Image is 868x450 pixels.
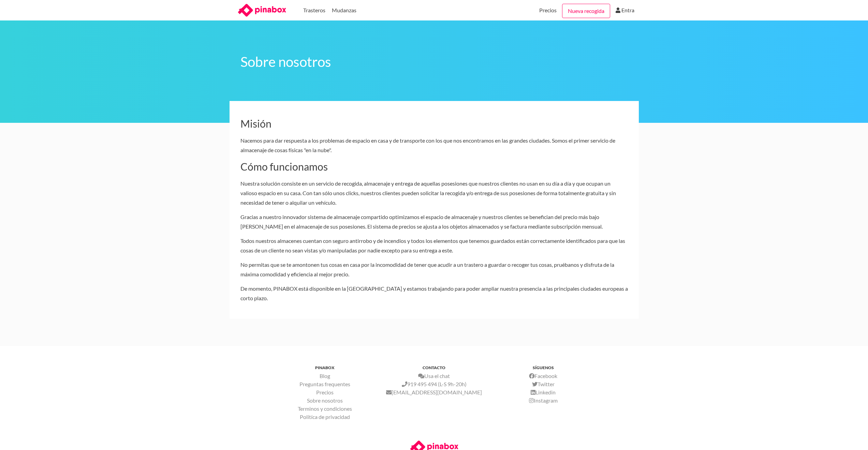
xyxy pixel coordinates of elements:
a: Preguntas frequentes [299,381,350,387]
iframe: Chat Widget [834,417,868,450]
h1: Sobre nosotros [240,53,628,71]
a: Blog [320,373,330,379]
a: Precios [316,389,334,395]
p: Gracias a nuestro innovador sistema de almacenaje compartido optimizamos el espacio de almacenaje... [240,212,628,231]
a: Usa el chat [418,373,450,379]
a: Terminos y condiciones [298,405,352,412]
p: No permitas que se te amontonen tus cosas en casa por la incomodidad de tener que acudir a un tra... [240,260,628,279]
a: Instagram [529,397,558,404]
a: 919 495 494 (L-S 9h-20h) [402,381,467,387]
h3: CONTACTO [380,365,489,370]
p: Todos nuestros almacenes cuentan con seguro antirrobo y de incendios y todos los elementos que te... [240,236,628,255]
a: Politíca de privacidad [300,413,350,420]
h2: Misión [240,117,628,130]
p: De momento, PINABOX está disponible en la [GEOGRAPHIC_DATA] y estamos trabajando para poder ampli... [240,284,628,303]
a: Sobre nosotros [307,397,343,404]
h2: Cómo funcionamos [240,160,628,173]
h3: PINABOX [270,365,380,370]
a: Nueva recogida [562,4,610,18]
a: Facebook [529,373,557,379]
a: [EMAIL_ADDRESS][DOMAIN_NAME] [386,389,482,395]
h3: SÍGUENOS [489,365,598,370]
p: Nacemos para dar respuesta a los problemas de espacio en casa y de transporte con los que nos enc... [240,136,628,155]
p: Nuestra solución consiste en un servicio de recogida, almacenaje y entrega de aquellas posesiones... [240,179,628,207]
a: Twitter [532,381,555,387]
a: Linkedin [531,389,556,395]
